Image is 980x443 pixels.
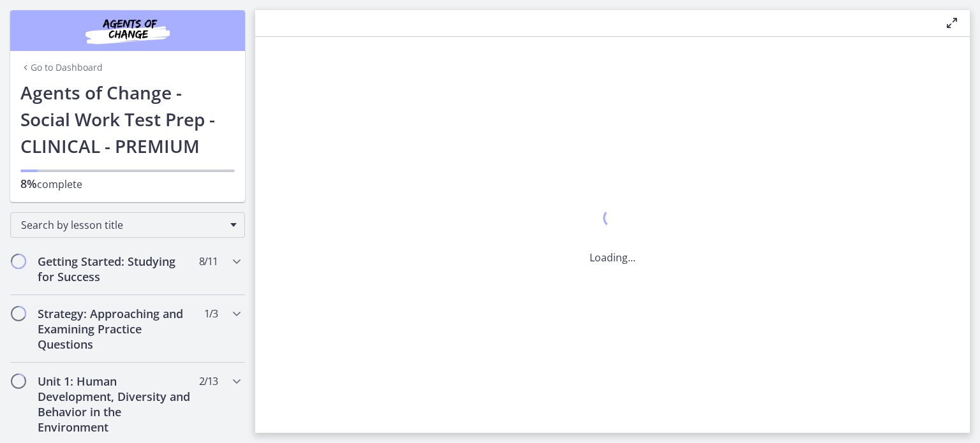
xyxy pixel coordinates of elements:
h2: Strategy: Approaching and Examining Practice Questions [38,306,193,352]
span: 8 / 11 [199,254,218,269]
span: 8% [20,176,37,191]
p: Loading... [590,250,635,265]
div: Search by lesson title [10,212,245,238]
h2: Unit 1: Human Development, Diversity and Behavior in the Environment [38,374,193,435]
h2: Getting Started: Studying for Success [38,254,193,284]
p: complete [20,176,235,192]
div: 1 [590,205,635,235]
span: Search by lesson title [21,218,224,232]
a: Go to Dashboard [20,61,103,74]
span: 1 / 3 [204,306,218,321]
img: Agents of Change Social Work Test Prep [51,15,204,46]
span: 2 / 13 [199,374,218,389]
h1: Agents of Change - Social Work Test Prep - CLINICAL - PREMIUM [20,79,235,159]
